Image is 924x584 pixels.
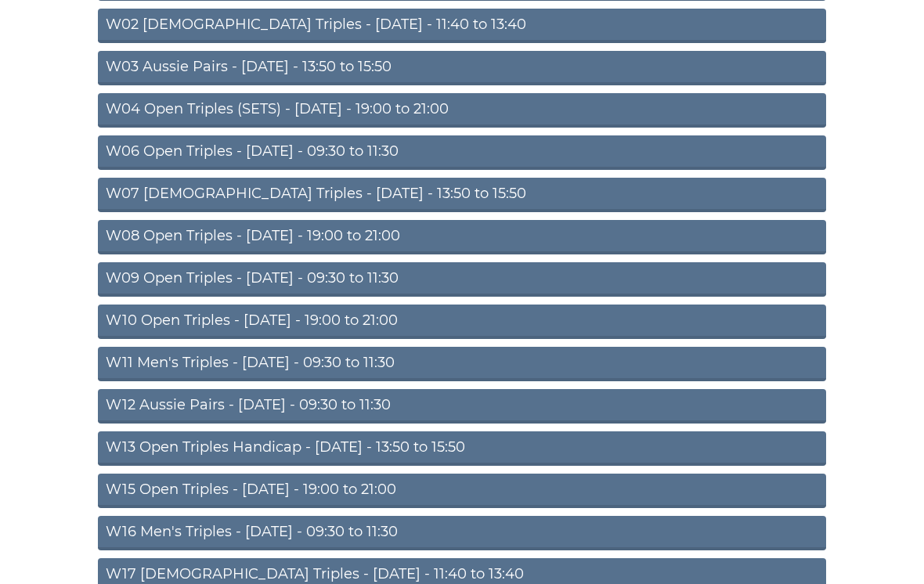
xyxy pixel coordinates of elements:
a: W06 Open Triples - [DATE] - 09:30 to 11:30 [98,135,826,170]
a: W16 Men's Triples - [DATE] - 09:30 to 11:30 [98,516,826,550]
a: W08 Open Triples - [DATE] - 19:00 to 21:00 [98,220,826,254]
a: W10 Open Triples - [DATE] - 19:00 to 21:00 [98,305,826,339]
a: W09 Open Triples - [DATE] - 09:30 to 11:30 [98,262,826,297]
a: W04 Open Triples (SETS) - [DATE] - 19:00 to 21:00 [98,93,826,128]
a: W13 Open Triples Handicap - [DATE] - 13:50 to 15:50 [98,431,826,466]
a: W12 Aussie Pairs - [DATE] - 09:30 to 11:30 [98,389,826,424]
a: W02 [DEMOGRAPHIC_DATA] Triples - [DATE] - 11:40 to 13:40 [98,9,826,43]
a: W11 Men's Triples - [DATE] - 09:30 to 11:30 [98,347,826,381]
a: W07 [DEMOGRAPHIC_DATA] Triples - [DATE] - 13:50 to 15:50 [98,178,826,212]
a: W03 Aussie Pairs - [DATE] - 13:50 to 15:50 [98,51,826,85]
a: W15 Open Triples - [DATE] - 19:00 to 21:00 [98,474,826,508]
